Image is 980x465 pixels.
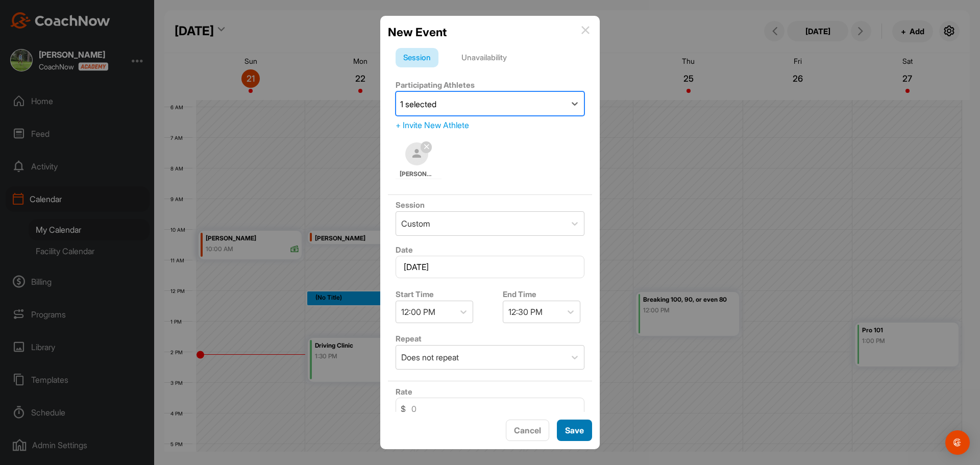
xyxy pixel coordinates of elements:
div: 12:00 PM [401,306,435,318]
div: Custom [401,217,430,230]
div: 12:30 PM [508,306,543,318]
div: Open Intercom Messenger [945,430,970,455]
div: Does not repeat [401,351,459,363]
span: $ [401,403,406,415]
div: + Invite New Athlete [396,119,584,131]
label: Session [396,200,425,210]
div: 1 selected [400,98,436,110]
label: Start Time [396,289,434,299]
label: Repeat [396,334,422,344]
span: Save [565,425,584,435]
span: [PERSON_NAME] [400,169,434,179]
div: Session [396,48,438,67]
img: square_default-ef6cabf814de5a2bf16c804365e32c732080f9872bdf737d349900a9daf73cf9.png [405,142,428,165]
label: Rate [396,387,412,397]
div: Unavailability [454,48,514,67]
input: 0 [396,398,584,420]
span: Cancel [514,425,541,435]
label: Date [396,245,413,255]
button: Cancel [506,420,549,442]
label: End Time [503,289,536,299]
img: info [581,26,590,34]
label: Participating Athletes [396,80,475,90]
h2: New Event [388,23,447,41]
input: Select Date [396,256,584,278]
button: Save [557,420,592,442]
